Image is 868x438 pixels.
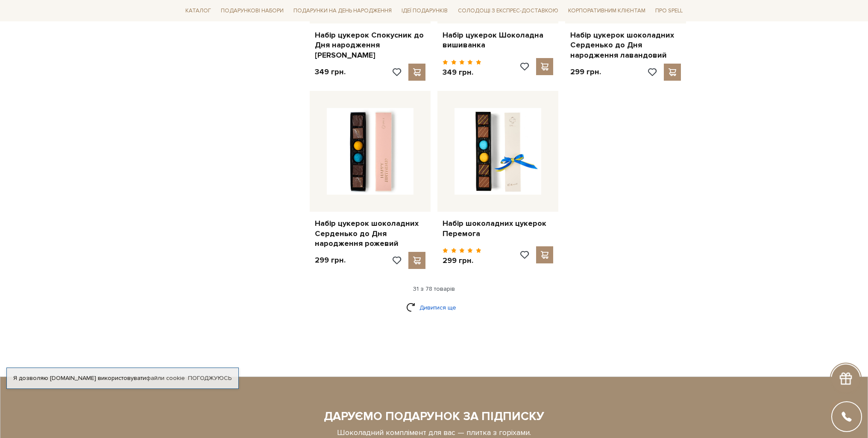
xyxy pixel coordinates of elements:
[7,374,238,382] div: Я дозволяю [DOMAIN_NAME] використовувати
[652,4,686,18] span: Про Spell
[570,67,601,77] p: 299 грн.
[565,3,649,18] a: Корпоративним клієнтам
[443,67,481,77] p: 349 грн.
[315,255,346,265] p: 299 грн.
[315,67,346,77] p: 349 грн.
[570,30,681,60] a: Набір цукерок шоколадних Серденько до Дня народження лавандовий
[146,374,185,382] a: файли cookie
[443,30,553,50] a: Набір цукерок Шоколадна вишиванка
[443,219,553,239] a: Набір шоколадних цукерок Перемога
[290,4,395,18] span: Подарунки на День народження
[182,4,214,18] span: Каталог
[443,256,481,266] p: 299 грн.
[455,3,562,18] a: Солодощі з експрес-доставкою
[217,4,287,18] span: Подарункові набори
[179,285,689,293] div: 31 з 78 товарів
[315,219,425,248] a: Набір цукерок шоколадних Серденько до Дня народження рожевий
[188,374,232,382] a: Погоджуюсь
[406,300,462,315] a: Дивитися ще
[398,4,451,18] span: Ідеї подарунків
[315,30,425,60] a: Набір цукерок Спокусник до Дня народження [PERSON_NAME]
